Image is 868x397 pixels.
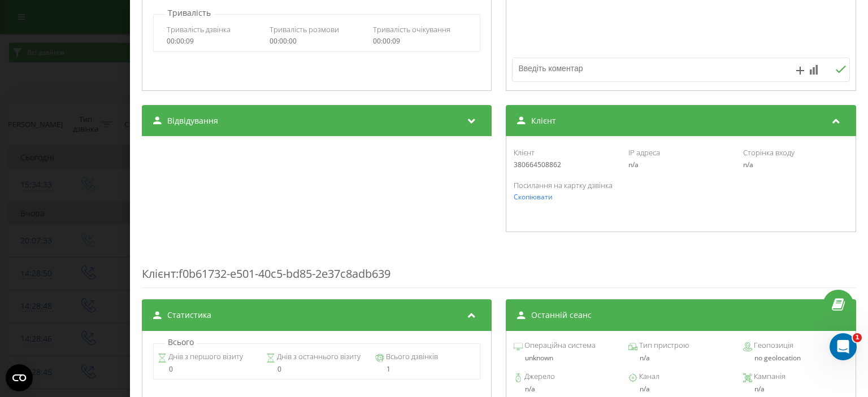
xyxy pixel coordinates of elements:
[753,371,786,382] span: Кампанія
[638,340,689,351] span: Тип пристрою
[384,351,438,363] span: Всього дзвінків
[629,385,734,393] div: n/a
[744,161,848,169] div: n/a
[629,147,661,158] span: IP адреса
[167,37,261,45] div: 00:00:09
[514,147,535,158] span: Клієнт
[158,365,259,373] div: 0
[167,309,211,321] span: Статистика
[267,365,368,373] div: 0
[167,115,218,126] span: Відвідування
[744,354,848,362] div: no geolocation
[523,340,596,351] span: Операційна система
[532,115,557,126] span: Клієнт
[744,385,848,393] div: n/a
[373,37,467,45] div: 00:00:09
[375,365,476,373] div: 1
[270,37,364,45] div: 00:00:00
[514,192,553,202] span: Скопіювати
[629,161,734,169] div: n/a
[853,333,862,342] span: 1
[167,351,243,363] span: Днів з першого візиту
[523,371,555,382] span: Джерело
[753,340,794,351] span: Геопозиція
[638,371,660,382] span: Канал
[6,364,33,391] button: Open CMP widget
[514,180,613,190] span: Посилання на картку дзвінка
[514,354,619,362] div: unknown
[276,351,361,363] span: Днів з останнього візиту
[514,161,619,169] div: 380664508862
[270,24,340,34] span: Тривалість розмови
[142,243,856,288] div: : f0b61732-e501-40c5-bd85-2e37c8adb639
[165,337,197,348] p: Всього
[830,333,857,360] iframe: Intercom live chat
[142,266,176,281] span: Клієнт
[744,147,795,158] span: Сторінка входу
[167,24,231,34] span: Тривалість дзвінка
[629,354,734,362] div: n/a
[165,7,214,19] p: Тривалість
[373,24,450,34] span: Тривалість очікування
[514,385,619,393] div: n/a
[532,309,592,321] span: Останній сеанс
